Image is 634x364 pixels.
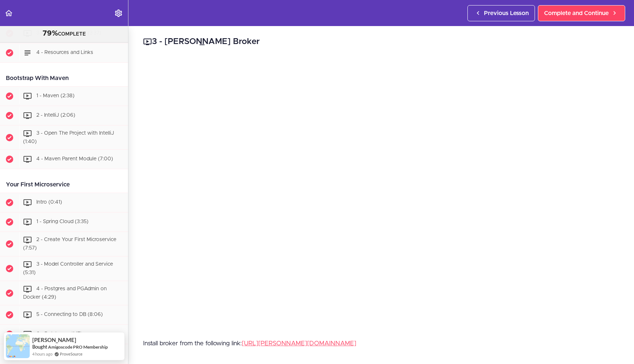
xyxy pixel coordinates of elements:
[32,351,52,357] span: 4 hours ago
[544,9,609,18] span: Complete and Continue
[143,59,619,327] iframe: Video Player
[23,131,114,144] span: 3 - Open The Project with IntelliJ (1:40)
[4,9,13,18] svg: Back to course curriculum
[36,332,82,337] span: 6 - Databases (1:17)
[242,340,356,346] a: [URL][PERSON_NAME][DOMAIN_NAME]
[6,334,30,358] img: provesource social proof notification image
[43,30,58,37] span: 79%
[114,9,123,18] svg: Settings Menu
[143,36,619,48] h2: 3 - [PERSON_NAME] Broker
[36,50,93,55] span: 4 - Resources and Links
[23,237,116,251] span: 2 - Create Your First Microservice (7:57)
[36,93,74,98] span: 1 - Maven (2:38)
[32,344,47,350] span: Bought
[143,338,619,349] p: Install broker from the following link:
[9,29,119,39] div: COMPLETE
[23,262,113,275] span: 3 - Model Controller and Service (5:31)
[36,312,103,317] span: 5 - Connecting to DB (8:06)
[23,286,107,300] span: 4 - Postgres and PGAdmin on Docker (4:29)
[60,351,83,357] a: ProveSource
[36,113,75,118] span: 2 - IntelliJ (2:06)
[484,9,529,18] span: Previous Lesson
[36,157,113,162] span: 4 - Maven Parent Module (7:00)
[538,5,625,21] a: Complete and Continue
[36,219,88,225] span: 1 - Spring Cloud (3:35)
[48,344,108,350] a: Amigoscode PRO Membership
[36,200,62,205] span: Intro (0:41)
[467,5,535,21] a: Previous Lesson
[32,337,76,343] span: [PERSON_NAME]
